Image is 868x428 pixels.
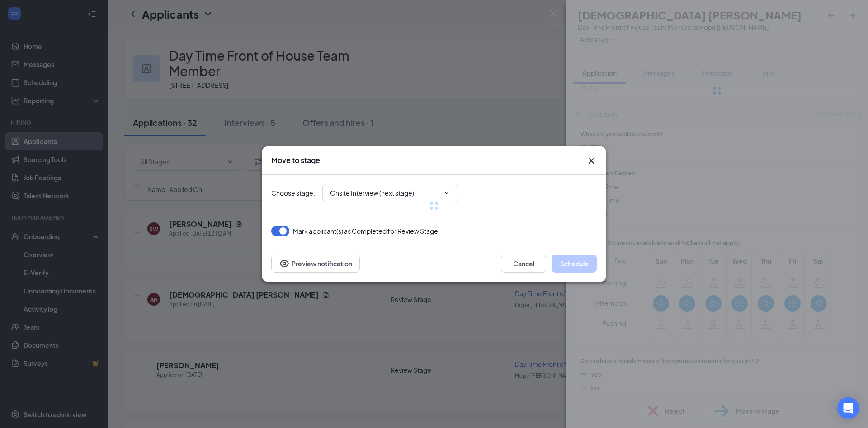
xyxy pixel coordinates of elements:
svg: Eye [279,258,290,269]
button: Cancel [501,255,546,273]
button: Close [586,155,597,166]
div: Open Intercom Messenger [837,397,859,419]
button: Preview notificationEye [271,255,360,273]
h3: Move to stage [271,155,320,165]
svg: Cross [586,155,597,166]
button: Schedule [552,255,597,273]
